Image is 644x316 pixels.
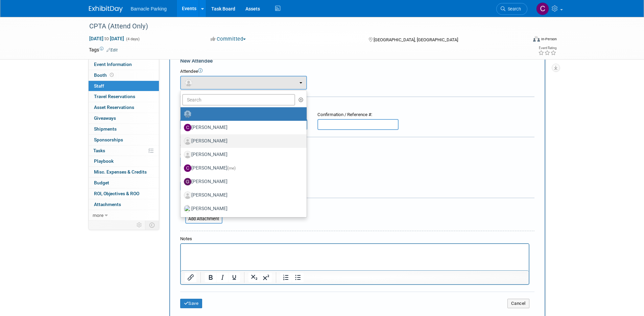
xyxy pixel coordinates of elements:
[533,36,540,42] img: Format-Inperson.png
[134,221,145,229] td: Personalize Event Tab Strip
[260,273,272,282] button: Superscript
[89,102,159,113] a: Asset Reservations
[106,48,118,52] a: Edit
[208,36,248,43] button: Committed
[131,6,167,12] span: Barnacle Parking
[507,299,529,308] button: Cancel
[93,148,105,153] span: Tasks
[217,273,228,282] button: Italic
[89,124,159,134] a: Shipments
[184,151,191,158] img: Associate-Profile-5.png
[103,36,110,41] span: to
[184,149,300,160] label: [PERSON_NAME]
[89,6,123,13] img: ExhibitDay
[182,94,295,106] input: Search
[184,122,300,133] label: [PERSON_NAME]
[89,81,159,91] a: Staff
[184,190,300,201] label: [PERSON_NAME]
[180,299,202,308] button: Save
[505,6,521,12] span: Search
[94,83,104,89] span: Staff
[205,273,216,282] button: Bold
[184,163,300,174] label: [PERSON_NAME]
[496,3,527,15] a: Search
[93,212,103,218] span: more
[89,145,159,156] a: Tasks
[184,164,191,172] img: C.jpg
[94,115,116,121] span: Giveaways
[184,110,191,118] img: Unassigned-User-Icon.png
[487,35,557,45] div: Event Format
[94,169,147,175] span: Misc. Expenses & Credits
[280,273,292,282] button: Numbered list
[180,203,534,209] div: Misc. Attachments & Notes
[145,221,159,229] td: Toggle Event Tabs
[89,59,159,70] a: Event Information
[94,191,139,196] span: ROI, Objectives & ROO
[184,191,191,199] img: Associate-Profile-5.png
[180,68,534,75] div: Attendee
[89,135,159,145] a: Sponsorships
[184,124,191,131] img: C.jpg
[180,57,534,65] div: New Attendee
[248,273,260,282] button: Subscript
[89,178,159,188] a: Budget
[180,236,529,242] div: Notes
[184,137,191,145] img: Associate-Profile-5.png
[181,244,529,270] iframe: Rich Text Area
[374,37,458,42] span: [GEOGRAPHIC_DATA], [GEOGRAPHIC_DATA]
[184,178,191,185] img: G.jpg
[180,101,534,108] div: Registration / Ticket Info (optional)
[541,37,557,42] div: In-Person
[536,2,549,15] img: Courtney Daniel
[125,37,140,41] span: (4 days)
[184,203,300,214] label: [PERSON_NAME]
[538,46,556,50] div: Event Rating
[89,156,159,166] a: Playbook
[89,91,159,102] a: Travel Reservations
[228,166,236,171] span: (me)
[89,167,159,177] a: Misc. Expenses & Credits
[109,72,115,77] span: Booth not reserved yet
[89,46,118,53] td: Tags
[184,136,300,146] label: [PERSON_NAME]
[87,20,517,32] div: CPTA (Attend Only)
[89,188,159,199] a: ROI, Objectives & ROO
[94,72,115,78] span: Booth
[89,70,159,81] a: Booth
[89,199,159,210] a: Attachments
[94,158,114,164] span: Playbook
[94,94,135,99] span: Travel Reservations
[185,273,196,282] button: Insert/edit link
[184,176,300,187] label: [PERSON_NAME]
[89,210,159,221] a: more
[317,112,399,118] div: Confirmation / Reference #:
[94,126,117,132] span: Shipments
[94,137,123,142] span: Sponsorships
[89,113,159,123] a: Giveaways
[94,105,134,110] span: Asset Reservations
[292,273,304,282] button: Bullet list
[180,142,534,149] div: Cost:
[229,273,240,282] button: Underline
[89,36,124,42] span: [DATE] [DATE]
[94,202,121,207] span: Attachments
[94,62,132,67] span: Event Information
[94,180,109,185] span: Budget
